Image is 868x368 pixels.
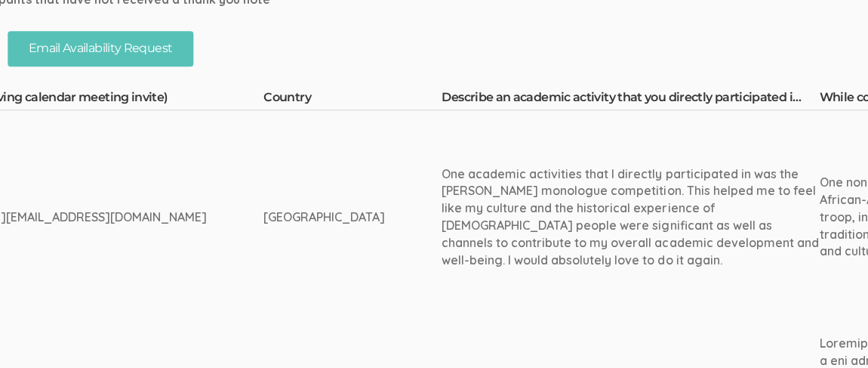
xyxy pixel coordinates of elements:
[263,209,385,226] div: [GEOGRAPHIC_DATA]
[793,295,868,368] iframe: Chat Widget
[442,165,819,269] div: One academic activities that I directly participated in was the [PERSON_NAME] monologue competiti...
[442,89,819,110] th: Describe an academic activity that you directly participated in as a former [DEMOGRAPHIC_DATA] hi...
[8,31,193,66] button: Email Availability Request
[263,89,442,110] th: Country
